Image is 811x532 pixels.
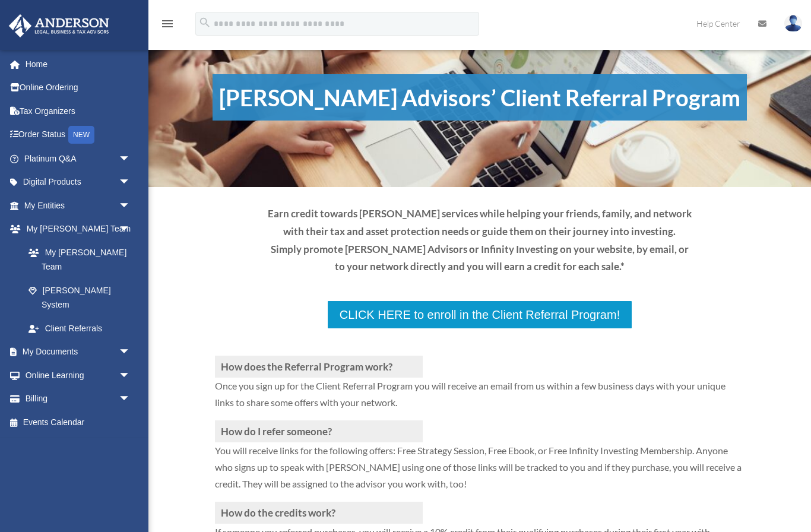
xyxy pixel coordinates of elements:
[119,363,142,388] span: arrow_drop_down
[8,147,148,170] a: Platinum Q&Aarrow_drop_down
[784,15,802,32] img: User Pic
[119,170,142,195] span: arrow_drop_down
[8,410,148,434] a: Events Calendar
[215,356,423,378] h3: How does the Referral Program work?
[119,194,142,218] span: arrow_drop_down
[8,99,148,123] a: Tax Organizers
[8,76,148,100] a: Online Ordering
[119,147,142,171] span: arrow_drop_down
[215,502,423,524] h3: How do the credits work?
[17,240,148,278] a: My [PERSON_NAME] Team
[215,420,423,442] h3: How do I refer someone?
[8,340,148,364] a: My Documentsarrow_drop_down
[8,170,148,194] a: Digital Productsarrow_drop_down
[17,278,148,316] a: [PERSON_NAME] System
[198,16,211,29] i: search
[213,74,747,121] h1: [PERSON_NAME] Advisors’ Client Referral Program
[160,21,175,31] a: menu
[5,14,113,37] img: Anderson Advisors Platinum Portal
[160,17,175,31] i: menu
[268,205,692,275] p: Earn credit towards [PERSON_NAME] services while helping your friends, family, and network with t...
[215,378,745,420] p: Once you sign up for the Client Referral Program you will receive an email from us within a few b...
[8,194,148,217] a: My Entitiesarrow_drop_down
[327,300,633,330] a: CLICK HERE to enroll in the Client Referral Program!
[17,316,142,340] a: Client Referrals
[68,126,94,144] div: NEW
[119,387,142,411] span: arrow_drop_down
[8,123,148,147] a: Order StatusNEW
[8,52,148,76] a: Home
[8,217,148,241] a: My [PERSON_NAME] Teamarrow_drop_down
[8,387,148,411] a: Billingarrow_drop_down
[119,340,142,365] span: arrow_drop_down
[8,363,148,387] a: Online Learningarrow_drop_down
[119,217,142,242] span: arrow_drop_down
[215,442,745,502] p: You will receive links for the following offers: Free Strategy Session, Free Ebook, or Free Infin...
